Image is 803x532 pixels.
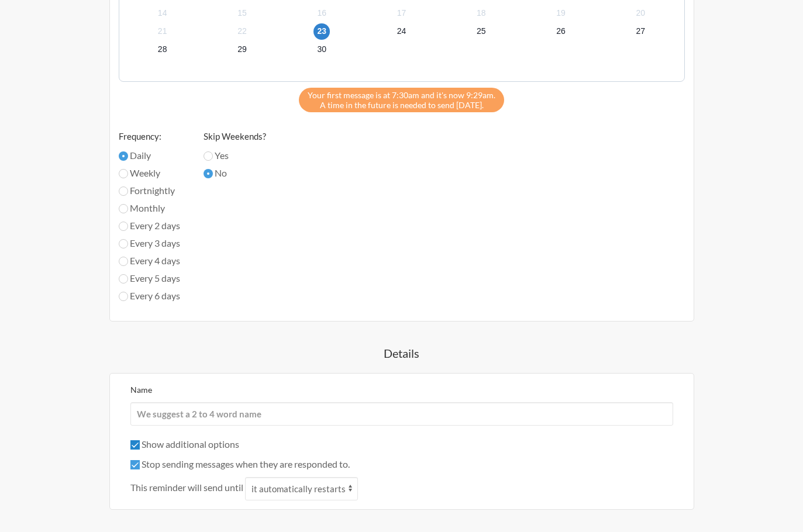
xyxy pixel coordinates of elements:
[119,186,128,196] input: Fortnightly
[130,402,673,426] input: We suggest a 2 to 4 word name
[473,23,490,40] span: Saturday, October 25, 2025
[234,5,250,22] span: Wednesday, October 15, 2025
[130,385,152,395] label: Name
[130,458,350,469] label: Stop sending messages when they are responded to.
[234,42,250,58] span: Wednesday, October 29, 2025
[119,184,180,198] label: Fortnightly
[119,236,180,250] label: Every 3 days
[204,166,266,180] label: No
[313,5,330,22] span: Thursday, October 16, 2025
[119,169,128,178] input: Weekly
[154,42,171,58] span: Tuesday, October 28, 2025
[473,5,490,22] span: Saturday, October 18, 2025
[119,239,128,248] input: Every 3 days
[553,23,569,40] span: Sunday, October 26, 2025
[119,201,180,215] label: Monthly
[119,222,128,231] input: Every 2 days
[119,151,128,161] input: Daily
[119,166,180,180] label: Weekly
[393,23,409,40] span: Friday, October 24, 2025
[204,151,213,161] input: Yes
[119,148,180,163] label: Daily
[308,90,495,100] span: Your first message is at 7:30am and it's now 9:29am.
[553,5,569,22] span: Sunday, October 19, 2025
[119,254,180,268] label: Every 4 days
[204,148,266,163] label: Yes
[119,257,128,266] input: Every 4 days
[130,438,239,450] label: Show additional options
[119,271,180,285] label: Every 5 days
[119,130,180,143] label: Frequency:
[130,440,140,450] input: Show additional options
[119,204,128,213] input: Monthly
[119,292,128,301] input: Every 6 days
[63,345,741,361] h4: Details
[119,219,180,233] label: Every 2 days
[313,42,330,58] span: Thursday, October 30, 2025
[119,274,128,284] input: Every 5 days
[632,5,649,22] span: Monday, October 20, 2025
[204,130,266,143] label: Skip Weekends?
[130,460,140,469] input: Stop sending messages when they are responded to.
[299,88,504,112] div: A time in the future is needed to send [DATE].
[632,23,649,40] span: Monday, October 27, 2025
[119,289,180,303] label: Every 6 days
[234,23,250,40] span: Wednesday, October 22, 2025
[204,169,213,178] input: No
[154,5,171,22] span: Tuesday, October 14, 2025
[393,5,409,22] span: Friday, October 17, 2025
[313,23,330,40] span: Thursday, October 23, 2025
[154,23,171,40] span: Tuesday, October 21, 2025
[130,481,243,495] span: This reminder will send until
